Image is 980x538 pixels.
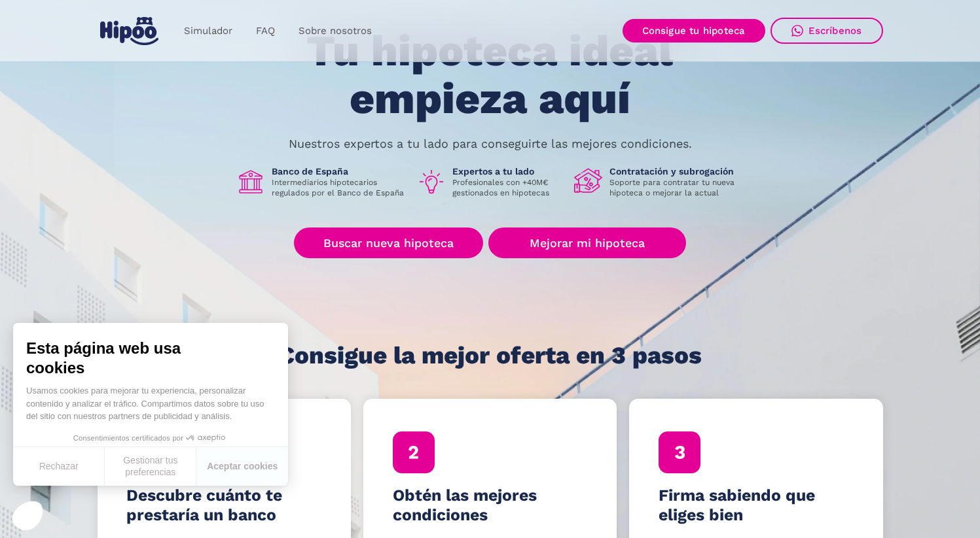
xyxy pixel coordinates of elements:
a: home [98,12,162,50]
a: Buscar nueva hipoteca [294,227,483,258]
div: Escríbenos [808,25,862,37]
h1: Contratación y subrogación [609,165,744,177]
h1: Tu hipoteca ideal empieza aquí [242,27,738,122]
a: Escríbenos [771,18,883,44]
p: Intermediarios hipotecarios regulados por el Banco de España [272,177,407,198]
a: Consigue tu hipoteca [623,19,765,42]
p: Profesionales con +40M€ gestionados en hipotecas [452,177,564,198]
p: Soporte para contratar tu nueva hipoteca o mejorar la actual [609,177,744,198]
h4: Firma sabiendo que eliges bien [659,486,854,525]
h4: Descubre cuánto te prestaría un banco [126,486,321,525]
a: Simulador [172,18,244,44]
p: Nuestros expertos a tu lado para conseguirte las mejores condiciones. [289,139,692,149]
a: Mejorar mi hipoteca [488,227,685,258]
h1: Expertos a tu lado [452,165,564,177]
h1: Banco de España [272,165,407,177]
a: Sobre nosotros [287,18,384,44]
h4: Obtén las mejores condiciones [393,486,588,525]
a: FAQ [244,18,287,44]
h1: Consigue la mejor oferta en 3 pasos [278,343,702,369]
